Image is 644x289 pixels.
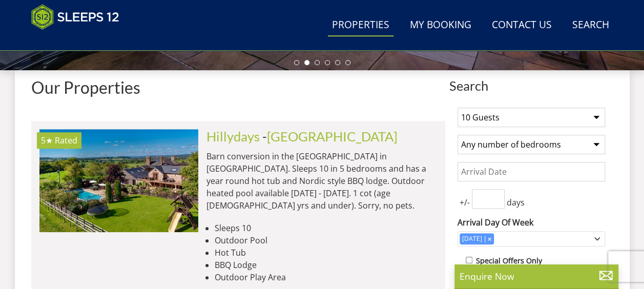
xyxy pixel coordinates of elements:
a: [GEOGRAPHIC_DATA] [267,129,398,144]
label: Arrival Day Of Week [458,216,605,229]
h1: Our Properties [31,78,445,96]
div: Combobox [458,231,605,246]
span: - [262,129,398,144]
a: Properties [328,14,393,37]
span: +/- [458,196,472,209]
label: Special Offers Only [476,255,542,266]
input: Arrival Date [458,162,605,181]
a: Search [568,14,613,37]
li: Hot Tub [215,246,437,259]
li: BBQ Lodge [215,259,437,271]
span: Rated [55,135,77,146]
li: Outdoor Pool [215,234,437,246]
li: Sleeps 10 [215,222,437,234]
span: Hillydays has a 5 star rating under the Quality in Tourism Scheme [41,135,53,146]
img: hillydays-holiday-home-accommodation-devon-sleeping-10.original.jpg [39,129,198,232]
div: [DATE] [460,234,485,243]
a: 5★ Rated [39,129,198,232]
span: days [505,196,527,209]
li: Outdoor Play Area [215,271,437,283]
a: My Booking [406,14,475,37]
p: Enquire Now [460,270,613,283]
span: Search [449,78,613,93]
a: Contact Us [488,14,556,37]
img: Sleeps 12 [31,4,119,30]
iframe: Customer reviews powered by Trustpilot [26,36,134,45]
a: Hillydays [206,129,260,144]
p: Barn conversion in the [GEOGRAPHIC_DATA] in [GEOGRAPHIC_DATA]. Sleeps 10 in 5 bedrooms and has a ... [206,150,437,212]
